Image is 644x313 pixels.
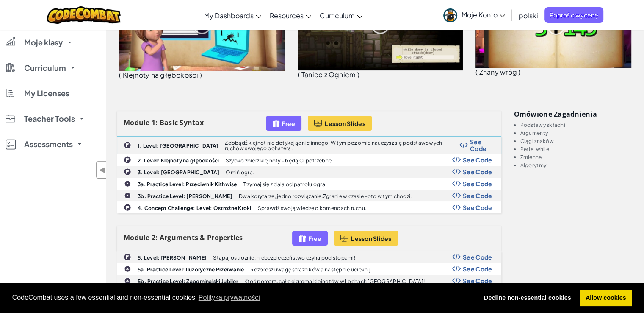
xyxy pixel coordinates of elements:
[308,235,321,242] span: Free
[160,233,243,242] span: Arguments & Properties
[243,182,326,187] p: Trzymaj się z dala od patrolu ogra.
[463,204,492,211] span: See Code
[299,233,306,243] img: IconFreeLevelv2.svg
[244,279,425,284] p: Ktoś porozrzucał od groma klejnotów w Lochach [GEOGRAPHIC_DATA]!
[117,201,501,213] a: 4. Concept Challenge: Level: Ostrożne Kroki Sprawdź swoją wiedzę o komendach ruchu. Show Code Log...
[12,291,472,304] span: CodeCombat uses a few essential and non-essential cookies.
[452,193,461,198] img: Show Code Logo
[258,205,367,211] p: Sprawdź swoją wiedzę o komendach ruchu.
[282,120,295,127] span: Free
[452,278,461,284] img: Show Code Logo
[138,181,237,187] b: 3a. Practice Level: Przeciwnik Kithwise
[544,7,603,23] a: Poproś o wycenę
[226,170,254,175] p: Omiń ogra.
[124,118,150,127] span: Module
[124,141,131,149] img: IconChallengeLevel.svg
[463,156,492,163] span: See Code
[117,136,501,154] a: 1. Level: [GEOGRAPHIC_DATA] Zdobądź klejnot nie dotykając nic innego. W tym poziomie nauczysz się...
[475,67,478,76] span: (
[357,70,359,79] span: )
[138,193,232,199] b: 3b. Practice Level: [PERSON_NAME]
[520,154,634,160] li: Zmienne
[160,118,204,127] span: Basic Syntax
[24,140,73,148] span: Assessments
[47,6,121,24] img: CodeCombat logo
[520,122,634,128] li: Podstawy składni
[514,4,542,27] a: polski
[439,2,509,28] a: Moje Konto
[117,166,501,178] a: 3. Level: [GEOGRAPHIC_DATA] Omiń ogra. Show Code Logo See Code
[117,275,501,287] a: 5b. Practice Level: Zapominalski Jubiler Ktoś porozrzucał od groma klejnotów w Lochach [GEOGRAPHI...
[152,118,158,127] span: 1:
[24,39,63,46] span: Moje klasy
[138,157,219,164] b: 2. Level: Klejnoty na głębokości
[272,118,280,128] img: IconFreeLevelv2.svg
[315,4,367,27] a: Curriculum
[152,233,158,242] span: 2:
[463,192,492,199] span: See Code
[138,205,252,211] b: 4. Concept Challenge: Level: Ostrożne Kroki
[351,235,392,242] span: Lesson Slides
[479,67,517,76] span: Znany wróg
[463,180,492,187] span: See Code
[462,10,505,19] span: Moje Konto
[301,70,356,79] span: Taniec z Ogniem
[320,11,355,20] span: Curriculum
[452,266,461,272] img: Show Code Logo
[124,277,131,284] img: IconPracticeLevel.svg
[124,253,131,261] img: IconChallengeLevel.svg
[213,255,355,260] p: Stąpaj ostrożnie, niebezpieczeństwo czyha pod stopami!
[117,263,501,275] a: 5a. Practice Level: Iluzoryczne Przerwanie Rozprosz uwagę strażników a następnie ucieknij. Show C...
[478,290,577,307] a: deny cookies
[99,164,106,176] span: ◀
[200,4,265,27] a: My Dashboards
[138,254,207,261] b: 5. Level: [PERSON_NAME]
[124,180,131,187] img: IconPracticeLevel.svg
[122,70,198,79] span: Klejnoty na głębokości
[452,169,461,175] img: Show Code Logo
[463,168,492,175] span: See Code
[197,291,261,304] a: learn more about cookies
[124,233,150,242] span: Module
[452,181,461,187] img: Show Code Logo
[138,169,219,176] b: 3. Level: [GEOGRAPHIC_DATA]
[308,116,372,131] button: Lesson Slides
[200,70,202,79] span: )
[520,162,634,168] li: Algorytmy
[119,70,121,79] span: (
[124,204,131,211] img: IconChallengeLevel.svg
[204,11,254,20] span: My Dashboards
[117,251,501,263] a: 5. Level: [PERSON_NAME] Stąpaj ostrożnie, niebezpieczeństwo czyha pod stopami! Show Code Logo See...
[138,278,238,285] b: 5b. Practice Level: Zapominalski Jubiler
[124,156,131,164] img: IconChallengeLevel.svg
[520,146,634,152] li: Pętle 'while'
[24,89,69,97] span: My Licenses
[226,158,333,163] p: Szybko zbierz klejnoty - będą Ci potrzebne.
[334,231,398,246] button: Lesson Slides
[138,266,244,273] b: 5a. Practice Level: Iluzoryczne Przerwanie
[117,154,501,166] a: 2. Level: Klejnoty na głębokości Szybko zbierz klejnoty - będą Ci potrzebne. Show Code Logo See Code
[24,115,75,123] span: Teacher Tools
[520,130,634,136] li: Argumenty
[250,267,372,272] p: Rozprosz uwagę strażników a następnie ucieknij.
[580,290,632,307] a: allow cookies
[463,277,492,284] span: See Code
[124,192,131,199] img: IconPracticeLevel.svg
[459,142,468,148] img: Show Code Logo
[124,168,131,176] img: IconChallengeLevel.svg
[452,254,461,260] img: Show Code Logo
[325,120,365,127] span: Lesson Slides
[470,138,492,152] span: See Code
[518,67,520,76] span: )
[239,193,412,199] p: Dwa korytarze, jedno rozwiązanie.Zgranie w czasie -oto w tym chodzi.
[117,190,501,201] a: 3b. Practice Level: [PERSON_NAME] Dwa korytarze, jedno rozwiązanie.Zgranie w czasie -oto w tym ch...
[265,4,315,27] a: Resources
[520,138,634,144] li: Ciągi znaków
[270,11,304,20] span: Resources
[124,265,131,272] img: IconPracticeLevel.svg
[117,178,501,190] a: 3a. Practice Level: Przeciwnik Kithwise Trzymaj się z dala od patrolu ogra. Show Code Logo See Code
[24,64,66,72] span: Curriculum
